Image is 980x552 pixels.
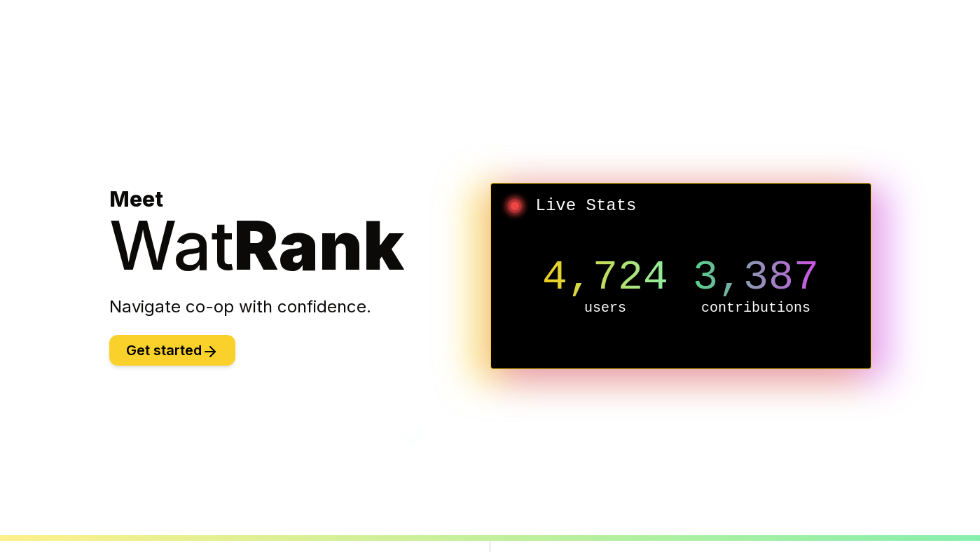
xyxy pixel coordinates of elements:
[234,205,404,286] span: Rank
[109,186,490,279] h1: Meet
[502,195,860,217] h2: Live Stats
[109,335,235,366] button: Get started
[530,256,681,298] p: 4,724
[109,296,490,318] p: Navigate co-op with confidence.
[109,205,234,286] span: Wat
[681,298,831,318] p: contributions
[681,256,831,298] p: 3,387
[109,344,235,358] a: Get started
[530,298,681,318] p: users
